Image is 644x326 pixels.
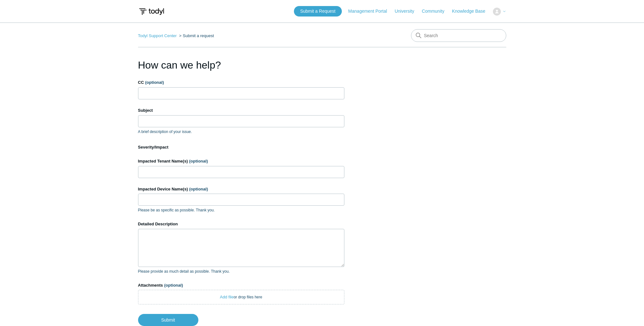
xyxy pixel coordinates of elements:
[395,8,420,15] a: University
[145,80,164,85] span: (optional)
[138,314,198,326] input: Submit
[138,57,344,73] h1: How can we help?
[422,8,451,15] a: Community
[178,33,214,38] li: Submit a request
[138,79,344,86] label: CC
[138,107,344,114] label: Subject
[138,282,344,289] label: Attachments
[138,269,344,274] p: Please provide as much detail as possible. Thank you.
[452,8,492,15] a: Knowledge Base
[138,158,344,164] label: Impacted Tenant Name(s)
[138,207,344,213] p: Please be as specific as possible. Thank you.
[138,6,165,17] img: Todyl Support Center Help Center home page
[294,6,342,17] a: Submit a Request
[138,186,344,192] label: Impacted Device Name(s)
[138,33,178,38] li: Todyl Support Center
[138,144,344,150] label: Severity/Impact
[348,8,393,15] a: Management Portal
[138,129,344,135] p: A brief description of your issue.
[189,159,208,163] span: (optional)
[138,221,344,227] label: Detailed Description
[138,33,177,38] a: Todyl Support Center
[411,29,506,42] input: Search
[164,283,183,288] span: (optional)
[189,187,208,191] span: (optional)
